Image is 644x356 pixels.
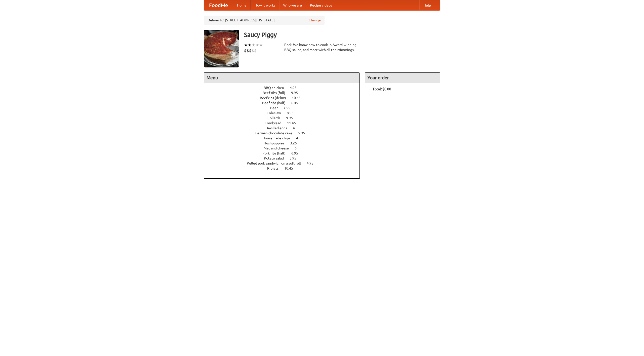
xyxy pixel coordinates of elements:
h3: Saucy Piggy [244,30,440,40]
span: BBQ chicken [264,86,289,90]
h4: Menu [204,73,359,83]
span: Mac and cheese [264,146,294,150]
a: How it works [251,0,279,10]
a: Devilled eggs 4 [265,126,304,130]
a: Collards 9.95 [267,116,302,120]
span: Beer [270,106,283,110]
a: Beef ribs (full) 9.95 [263,91,307,95]
span: Beef ribs (half) [262,101,291,105]
span: 3.95 [290,156,301,160]
li: $ [247,48,249,53]
li: ★ [259,42,263,48]
a: Housemade chips 4 [262,136,307,140]
span: Devilled eggs [265,126,292,130]
a: Who we are [279,0,306,10]
a: Recipe videos [306,0,336,10]
a: German chocolate cake 5.95 [255,131,314,135]
span: Potato salad [264,156,289,160]
span: 10.45 [284,166,298,170]
span: 9.95 [286,116,298,120]
a: BBQ chicken 4.95 [264,86,306,90]
a: Potato salad 3.95 [264,156,306,160]
li: $ [244,48,247,53]
a: Change [309,18,321,23]
a: Pork ribs (half) 6.95 [262,151,307,155]
span: 5.95 [298,131,310,135]
a: Cornbread 11.45 [265,121,305,125]
span: Beef ribs (full) [263,91,290,95]
li: ★ [244,42,248,48]
a: Hushpuppies 3.25 [264,141,306,145]
a: Coleslaw 8.95 [267,111,303,115]
span: 11.45 [287,121,301,125]
span: 8.95 [287,111,299,115]
a: Home [233,0,251,10]
h4: Your order [365,73,440,83]
span: 4 [296,136,303,140]
span: 10.45 [292,96,306,100]
a: Help [419,0,435,10]
span: 4.95 [307,161,318,165]
span: Coleslaw [267,111,286,115]
span: Riblets [267,166,284,170]
li: ★ [255,42,259,48]
a: Pulled pork sandwich on a soft roll 4.95 [247,161,323,165]
li: ★ [252,42,255,48]
span: Hushpuppies [264,141,289,145]
li: $ [249,48,252,53]
a: Beer 7.55 [270,106,300,110]
img: angular.jpg [204,30,239,67]
span: 3.25 [290,141,302,145]
a: Beef ribs (delux) 10.45 [260,96,310,100]
a: Riblets 10.45 [267,166,302,170]
a: Mac and cheese 6 [264,146,306,150]
b: Total: $0.00 [373,87,391,91]
div: Deliver to: [STREET_ADDRESS][US_STATE] [204,16,325,25]
span: 6 [295,146,302,150]
a: Beef ribs (half) 6.45 [262,101,307,105]
span: 6.95 [291,151,303,155]
a: FoodMe [204,0,233,10]
li: ★ [248,42,252,48]
li: $ [252,48,254,53]
span: 4 [293,126,300,130]
span: Pulled pork sandwich on a soft roll [247,161,306,165]
span: 7.55 [284,106,295,110]
span: Collards [267,116,285,120]
span: Cornbread [265,121,286,125]
span: Beef ribs (delux) [260,96,291,100]
li: $ [254,48,257,53]
span: 9.95 [291,91,303,95]
span: Pork ribs (half) [262,151,291,155]
span: German chocolate cake [255,131,297,135]
span: 4.95 [290,86,302,90]
div: Pork. We know how to cook it. Award-winning BBQ sauce, and meat with all the trimmings. [284,42,360,52]
span: 6.45 [291,101,303,105]
span: Housemade chips [262,136,295,140]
